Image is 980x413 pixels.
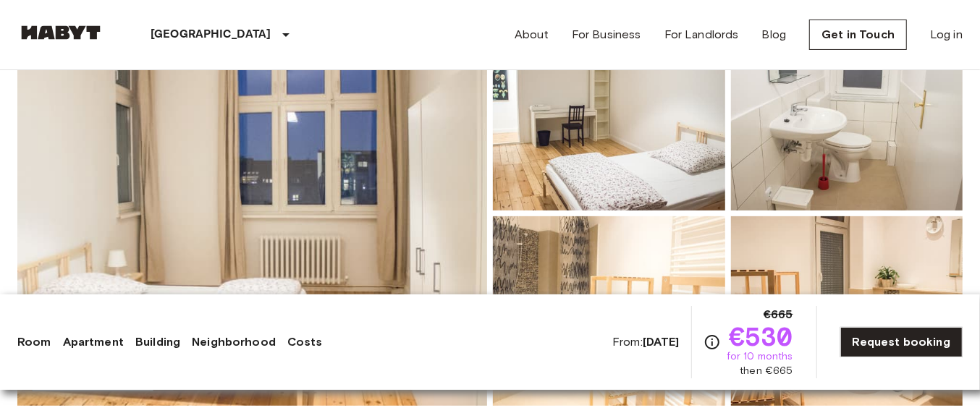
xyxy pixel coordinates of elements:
[664,26,739,43] a: For Landlords
[572,26,641,43] a: For Business
[762,26,787,43] a: Blog
[17,333,51,351] a: Room
[612,334,680,350] span: From:
[493,21,725,210] img: Picture of unit DE-01-090-02M
[840,327,963,357] a: Request booking
[63,333,124,351] a: Apartment
[17,25,104,40] img: Habyt
[151,26,271,43] p: [GEOGRAPHIC_DATA]
[17,21,487,406] img: Marketing picture of unit DE-01-090-02M
[704,333,721,351] svg: Check cost overview for full price breakdown. Please note that discounts apply to new joiners onl...
[930,26,963,43] a: Log in
[764,306,793,323] span: €665
[740,364,793,378] span: then €665
[731,216,963,406] img: Picture of unit DE-01-090-02M
[493,216,725,406] img: Picture of unit DE-01-090-02M
[287,333,323,351] a: Costs
[135,333,180,351] a: Building
[515,26,549,43] a: About
[643,335,680,349] b: [DATE]
[809,20,907,50] a: Get in Touch
[727,349,793,364] span: for 10 months
[192,333,276,351] a: Neighborhood
[729,323,793,349] span: €530
[731,21,963,210] img: Picture of unit DE-01-090-02M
